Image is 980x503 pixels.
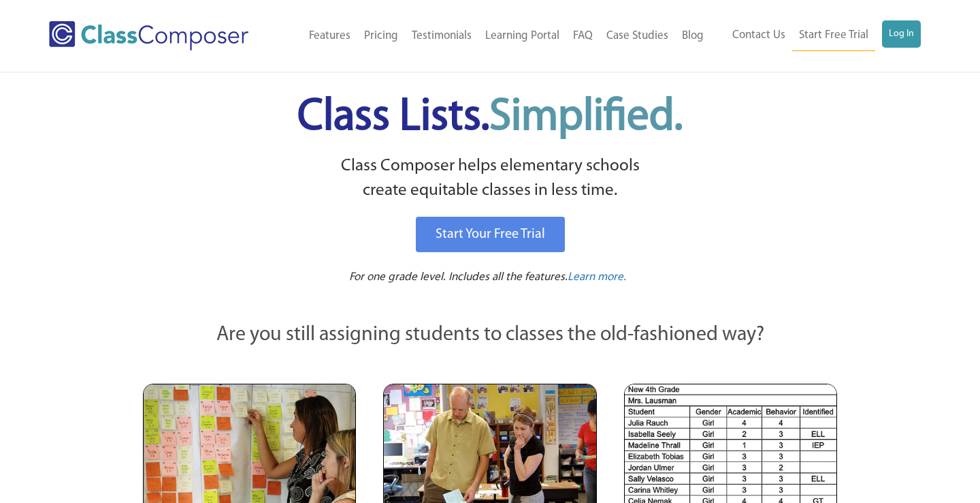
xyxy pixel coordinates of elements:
[49,21,248,50] img: Class Composer
[792,20,875,51] a: Start Free Trial
[478,21,566,51] a: Learning Portal
[416,217,565,252] a: Start Your Free Trial
[280,21,710,51] nav: Header Menu
[405,21,478,51] a: Testimonials
[725,20,792,50] a: Contact Us
[675,21,710,51] a: Blog
[349,271,568,283] span: For one grade level. Includes all the features.
[297,95,683,140] span: Class Lists.
[710,20,921,51] nav: Header Menu
[489,95,683,140] span: Simplified.
[436,228,545,241] span: Start Your Free Trial
[882,20,921,48] a: Log In
[600,21,675,51] a: Case Studies
[357,21,405,51] a: Pricing
[566,21,600,51] a: FAQ
[568,271,626,283] span: Learn more.
[141,154,839,204] p: Class Composer helps elementary schools create equitable classes in less time.
[143,320,837,350] p: Are you still assigning students to classes the old-fashioned way?
[302,21,357,51] a: Features
[568,269,626,286] a: Learn more.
